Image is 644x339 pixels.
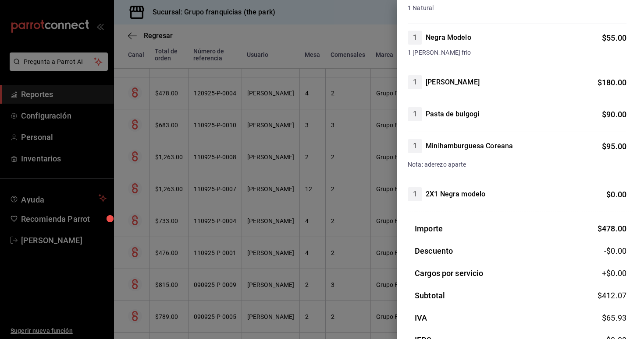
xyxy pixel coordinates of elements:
[408,77,422,87] span: 1
[598,224,626,233] span: $ 478.00
[602,313,626,322] span: $ 65.93
[604,245,626,257] span: -$0.00
[408,141,422,151] span: 1
[426,189,485,199] h4: 2X1 Negra modelo
[408,48,626,57] span: 1 [PERSON_NAME] frio
[598,291,626,300] span: $ 412.07
[598,78,626,87] span: $ 180.00
[602,267,626,279] span: +$ 0.00
[602,142,626,151] span: $ 95.00
[415,223,443,234] h3: Importe
[408,32,422,43] span: 1
[408,109,422,119] span: 1
[426,32,471,43] h4: Negra Modelo
[408,161,466,168] span: Nota: aderezo aparte
[415,245,453,257] h3: Descuento
[426,109,479,119] h4: Pasta de bulgogi
[415,267,484,279] h3: Cargos por servicio
[415,312,427,324] h3: IVA
[408,3,626,13] span: 1 Natural
[606,190,626,199] span: $ 0.00
[415,290,445,301] h3: Subtotal
[602,33,626,42] span: $ 55.00
[426,77,480,87] h4: [PERSON_NAME]
[408,189,422,199] span: 1
[602,110,626,119] span: $ 90.00
[426,141,513,151] h4: Minihamburguesa Coreana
